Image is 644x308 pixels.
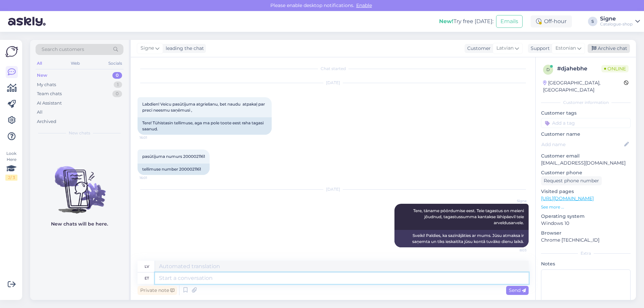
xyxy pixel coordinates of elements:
div: leading the chat [163,45,204,52]
p: Customer name [541,131,631,138]
p: Visited pages [541,188,631,195]
div: Archive chat [588,44,630,53]
span: Labdien! Veicu pasūtījuma atgriešanu, bet naudu atpakaļ par preci neesmu saņēmusi , [142,102,266,113]
div: Off-hour [531,15,572,27]
span: Tere, täname pöördumise eest. Teie tagastus on meieni jõudnud, tagastussumma kantakse lähipäevil ... [413,208,525,225]
div: # djahebhe [557,65,601,73]
div: Try free [DATE]: [439,17,493,25]
div: [GEOGRAPHIC_DATA], [GEOGRAPHIC_DATA] [543,79,624,94]
div: 0 [112,72,122,79]
div: tellimuse number 2000021161 [138,164,210,175]
p: Notes [541,260,631,267]
p: [EMAIL_ADDRESS][DOMAIN_NAME] [541,160,631,167]
p: New chats will be here. [51,221,108,228]
a: SigneCatalogue-shop [600,16,640,27]
div: S [588,17,597,26]
p: Customer phone [541,169,631,176]
span: Online [601,65,629,72]
div: Archived [37,118,56,125]
span: New chats [69,130,90,136]
p: Browser [541,230,631,237]
div: Look Here [5,150,17,181]
p: See more ... [541,204,631,210]
p: Operating system [541,213,631,220]
div: Socials [107,59,123,68]
span: Send [509,287,526,293]
img: No chats [30,154,129,214]
div: Request phone number [541,176,602,185]
div: Support [528,45,550,52]
div: Customer [465,45,491,52]
div: AI Assistant [37,100,62,107]
div: 1 [114,81,122,88]
div: Extra [541,250,631,256]
span: Search customers [42,46,84,53]
input: Add name [541,141,623,148]
div: [DATE] [138,186,529,192]
span: Signe [501,198,527,203]
div: et [145,272,149,284]
button: Emails [496,15,523,28]
div: New [37,72,47,79]
div: [DATE] [138,80,529,86]
div: Team chats [37,90,62,97]
span: Signe [141,45,154,52]
span: Estonian [555,45,576,52]
div: Private note [138,286,177,295]
div: My chats [37,81,56,88]
div: Web [69,59,81,68]
span: Latvian [496,45,514,52]
p: Chrome [TECHNICAL_ID] [541,237,631,244]
span: 8:03 [501,248,527,253]
img: Askly Logo [5,45,18,58]
p: Customer tags [541,110,631,117]
span: Enable [354,2,374,8]
div: All [37,109,43,116]
span: pasūtījuma numurs 2000021161 [142,154,205,159]
a: [URL][DOMAIN_NAME] [541,195,594,201]
div: Signe [600,16,633,21]
p: Windows 10 [541,220,631,227]
div: Tere! Tühistasin tellimuse, aga ma pole toote eest raha tagasi saanud. [138,117,272,135]
div: 2 / 3 [5,175,17,181]
div: Catalogue-shop [600,21,633,27]
b: New! [439,18,453,24]
div: Chat started [138,66,529,72]
div: Sveiki! Paldies, ka sazinājāties ar mums. Jūsu atmaksa ir saņemta un tiks ieskaitīta jūsu kontā t... [394,230,529,247]
div: Customer information [541,100,631,106]
input: Add a tag [541,118,631,128]
div: lv [145,261,149,272]
div: 0 [112,90,122,97]
span: d [546,67,550,72]
p: Customer email [541,152,631,160]
span: 16:01 [140,135,165,140]
span: 16:01 [140,175,165,180]
div: All [36,59,43,68]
